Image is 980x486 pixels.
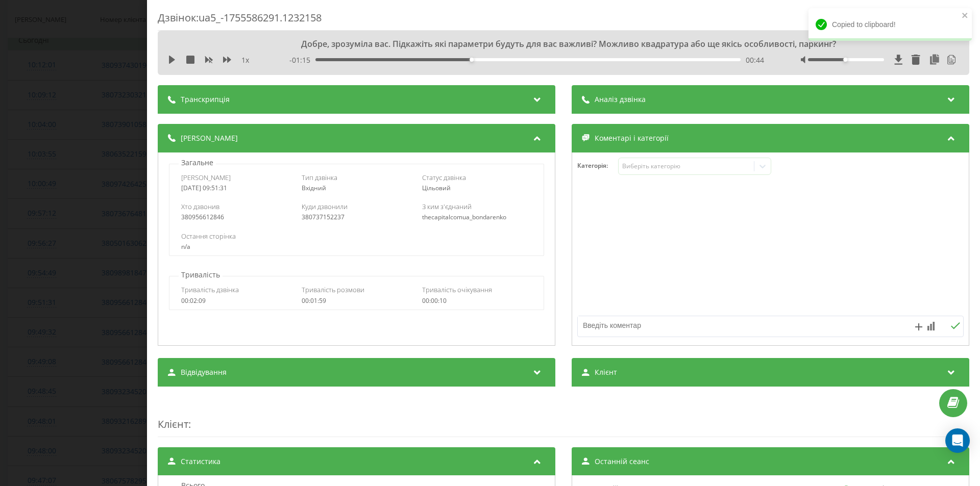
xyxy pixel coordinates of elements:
span: Статистика [181,456,220,467]
span: Вхідний [302,184,326,192]
p: Загальне [179,158,216,168]
div: Добре, зрозуміла вас. Підкажіть які параметри будуть для вас важливі? Можливо квадратура або ще я... [245,38,882,49]
span: Цільовий [422,184,451,192]
div: Copied to clipboard! [808,8,972,41]
span: Тривалість очікування [422,285,492,294]
p: Тривалість [179,270,223,280]
span: Тривалість розмови [302,285,364,294]
div: n/a [181,243,531,250]
span: Клієнт [595,367,617,377]
button: close [962,11,969,21]
div: 00:00:10 [422,297,532,304]
h4: Категорія : [577,162,618,169]
div: Виберіть категорію [622,162,750,170]
div: thecapitalcomua_bondarenko [422,214,532,221]
div: 00:01:59 [302,297,411,304]
span: [PERSON_NAME] [181,173,231,182]
span: Аналіз дзвінка [595,94,646,105]
div: 00:02:09 [181,297,291,304]
span: Тип дзвінка [302,173,337,182]
span: Відвідування [181,367,227,377]
span: Останній сеанс [595,456,649,467]
span: Коментарі і категорії [595,133,669,143]
span: Хто дзвонив [181,202,219,211]
div: Open Intercom Messenger [945,428,970,453]
div: Accessibility label [843,58,847,62]
span: Транскрипція [181,94,230,105]
span: Тривалість дзвінка [181,285,239,294]
span: [PERSON_NAME] [181,133,238,143]
div: 380956612846 [181,214,291,221]
span: - 01:15 [289,55,315,65]
span: Клієнт [158,417,188,431]
span: З ким з'єднаний [422,202,472,211]
div: [DATE] 09:51:31 [181,185,291,192]
div: : [158,397,969,437]
span: Статус дзвінка [422,173,466,182]
div: Дзвінок : ua5_-1755586291.1232158 [158,11,969,31]
span: 00:44 [746,55,764,65]
div: Accessibility label [470,58,474,62]
div: 380737152237 [302,214,411,221]
span: Куди дзвонили [302,202,348,211]
span: 1 x [241,55,249,65]
span: Остання сторінка [181,232,236,241]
